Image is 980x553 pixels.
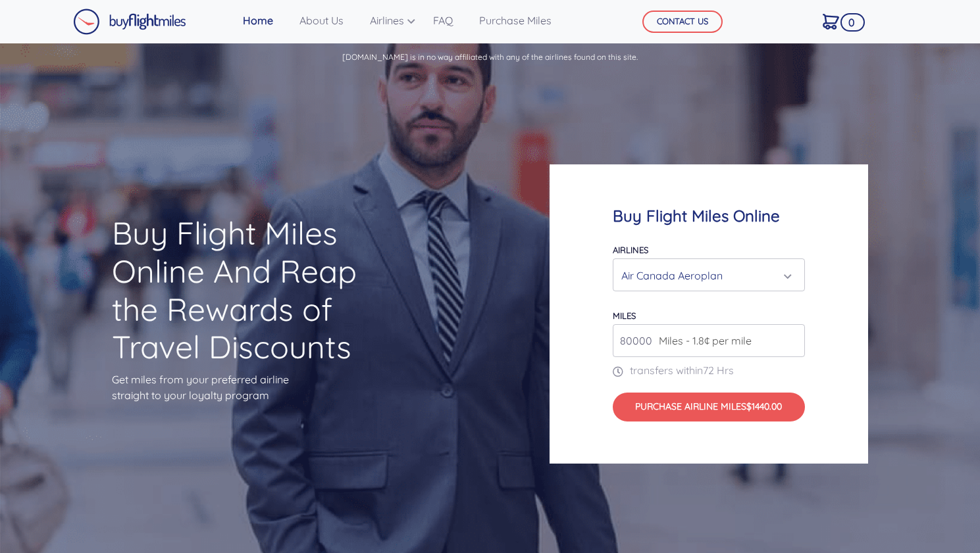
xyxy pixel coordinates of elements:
button: Air Canada Aeroplan [613,258,805,291]
a: Purchase Miles [474,7,557,34]
button: Purchase Airline Miles$1440.00 [613,393,805,421]
p: Get miles from your preferred airline straight to your loyalty program [112,372,378,403]
a: FAQ [428,7,458,34]
button: CONTACT US [642,11,723,33]
a: About Us [294,7,349,34]
span: 72 Hrs [703,364,734,377]
img: Cart [823,14,839,30]
a: 0 [817,7,844,35]
img: Buy Flight Miles Logo [73,9,186,35]
span: $1440.00 [746,400,782,412]
p: transfers within [613,362,805,378]
span: 0 [840,13,865,32]
h4: Buy Flight Miles Online [613,206,805,226]
div: Air Canada Aeroplan [621,263,788,288]
a: Home [238,7,278,34]
span: Miles - 1.8¢ per mile [652,333,752,349]
a: Buy Flight Miles Logo [73,5,186,38]
a: Airlines [365,7,412,34]
h1: Buy Flight Miles Online And Reap the Rewards of Travel Discounts [112,214,378,366]
label: miles [613,310,636,321]
label: Airlines [613,245,648,255]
